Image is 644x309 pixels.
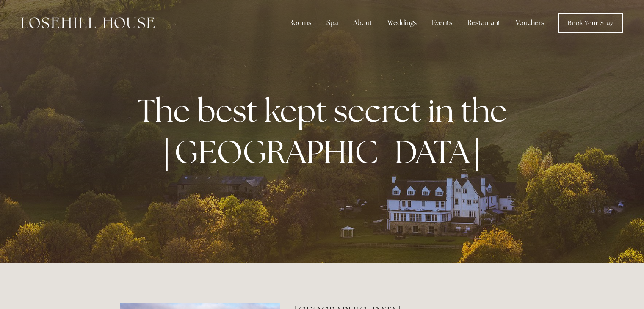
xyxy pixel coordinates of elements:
a: Vouchers [509,14,551,31]
a: Book Your Stay [558,13,623,33]
div: Spa [320,14,345,31]
div: Rooms [282,14,318,31]
div: Events [425,14,459,31]
div: Weddings [381,14,423,31]
strong: The best kept secret in the [GEOGRAPHIC_DATA] [137,90,514,173]
img: Losehill House [21,17,155,28]
div: Restaurant [461,14,507,31]
div: About [346,14,379,31]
